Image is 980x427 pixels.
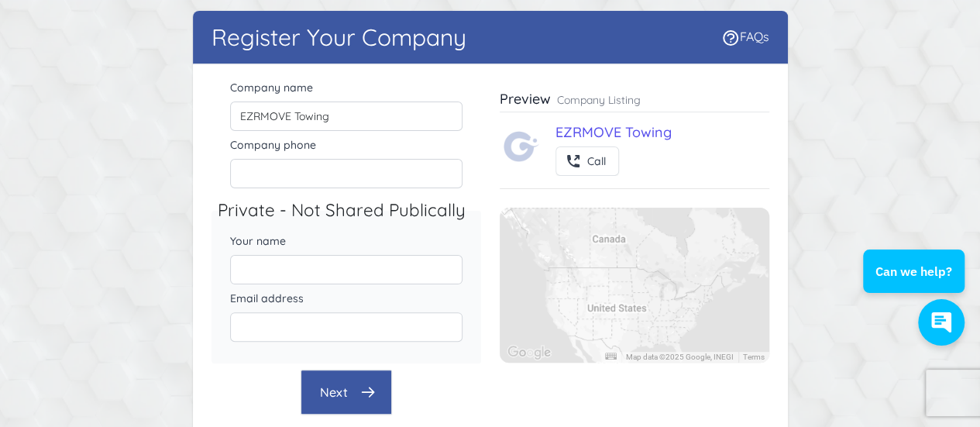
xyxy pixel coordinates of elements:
label: Your name [230,233,462,249]
a: Terms (opens in new tab) [743,353,765,361]
label: Company name [230,80,462,95]
img: Towing.com Logo [503,128,540,165]
div: Call [587,155,606,167]
a: FAQs [721,29,769,44]
a: Open this area in Google Maps (opens a new window) [504,343,555,363]
button: Call [555,146,619,176]
span: Map data ©2025 Google, INEGI [626,353,734,361]
legend: Private - Not Shared Publically [218,198,487,224]
iframe: Conversations [853,207,980,361]
label: Email address [230,291,462,306]
h3: Preview [500,90,551,108]
h1: Register Your Company [211,23,466,51]
button: Next [301,370,392,415]
button: Keyboard shortcuts [605,353,616,360]
label: Company phone [230,137,462,153]
p: Company Listing [557,92,641,108]
img: Google [504,343,555,363]
a: EZRMOVE Towing [555,123,672,141]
